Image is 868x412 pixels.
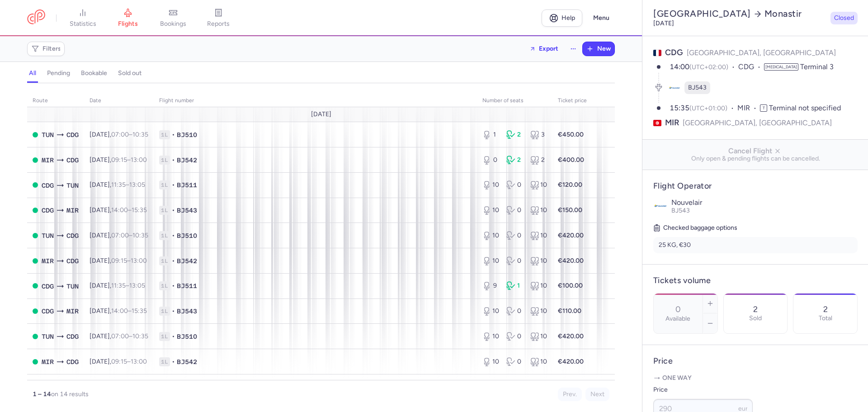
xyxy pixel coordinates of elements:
[159,332,170,341] span: 1L
[506,332,523,341] div: 0
[159,130,170,139] span: 1L
[111,257,127,265] time: 09:15
[66,130,79,140] span: CDG
[111,358,147,365] span: –
[769,104,841,112] span: Terminal not specified
[196,8,241,28] a: reports
[131,257,147,265] time: 13:00
[506,256,523,265] div: 0
[558,358,584,365] strong: €420.00
[66,306,79,316] span: MIR
[506,130,523,139] div: 2
[111,332,129,340] time: 07:00
[70,20,96,28] span: statistics
[558,131,584,138] strong: €450.00
[177,281,197,290] span: BJ511
[530,256,547,265] div: 10
[42,155,54,165] span: MIR
[151,8,196,28] a: bookings
[132,206,147,214] time: 15:35
[42,180,54,190] span: CDG
[530,206,547,215] div: 10
[131,358,147,365] time: 13:00
[42,306,54,316] span: CDG
[177,130,197,139] span: BJ510
[118,69,142,77] h4: sold out
[172,307,175,316] span: •
[650,155,861,162] span: Only open & pending flights can be cancelled.
[177,307,197,316] span: BJ543
[90,181,145,189] span: [DATE],
[597,45,611,52] span: New
[111,358,127,365] time: 09:15
[558,388,582,401] button: Prev.
[670,62,689,71] time: 14:00
[653,237,858,253] li: 25 KG, €30
[834,14,854,23] span: Closed
[530,130,547,139] div: 3
[111,257,147,265] span: –
[506,156,523,165] div: 2
[159,307,170,316] span: 1L
[506,231,523,240] div: 0
[111,131,129,138] time: 07:00
[530,281,547,290] div: 10
[482,231,499,240] div: 10
[177,156,197,165] span: BJ542
[482,281,499,290] div: 9
[172,256,175,265] span: •
[111,156,127,164] time: 09:15
[105,8,151,28] a: flights
[66,281,79,291] span: TUN
[558,206,582,214] strong: €150.00
[111,307,128,315] time: 14:00
[66,231,79,241] span: CDG
[650,147,861,155] span: Cancel Flight
[558,257,584,265] strong: €420.00
[530,180,547,189] div: 10
[207,20,230,28] span: reports
[81,69,107,77] h4: bookable
[689,63,728,71] span: (UTC+02:00)
[172,180,175,189] span: •
[111,232,148,239] span: –
[90,307,147,315] span: [DATE],
[558,282,583,289] strong: €100.00
[530,357,547,366] div: 10
[737,103,760,114] span: MIR
[482,307,499,316] div: 10
[111,307,147,315] span: –
[506,180,523,189] div: 0
[653,19,674,27] time: [DATE]
[172,156,175,165] span: •
[29,69,36,77] h4: all
[172,332,175,341] span: •
[111,282,126,289] time: 11:35
[84,94,154,108] th: date
[42,357,54,367] span: MIR
[530,156,547,165] div: 2
[42,331,54,341] span: TUN
[653,374,858,383] p: One way
[172,281,175,290] span: •
[800,62,834,71] span: Terminal 3
[558,332,584,340] strong: €420.00
[111,206,128,214] time: 14:00
[683,117,832,128] span: [GEOGRAPHIC_DATA], [GEOGRAPHIC_DATA]
[506,307,523,316] div: 0
[764,63,798,71] span: [MEDICAL_DATA]
[111,232,129,239] time: 07:00
[33,390,51,398] strong: 1 – 14
[131,156,147,164] time: 13:00
[177,206,197,215] span: BJ543
[42,281,54,291] span: CDG
[42,205,54,215] span: CDG
[482,180,499,189] div: 10
[177,256,197,265] span: BJ542
[482,332,499,341] div: 10
[506,357,523,366] div: 0
[42,231,54,241] span: TUN
[60,8,105,28] a: statistics
[583,42,614,56] button: New
[172,231,175,240] span: •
